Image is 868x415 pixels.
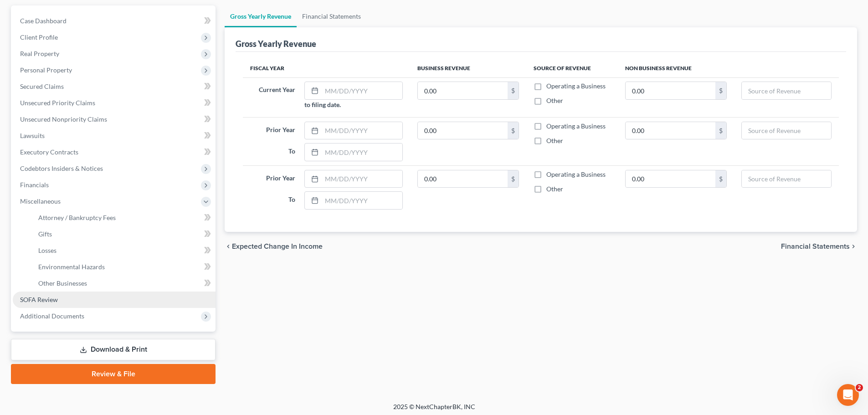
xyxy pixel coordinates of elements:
span: Real Property [20,50,59,57]
div: $ [508,170,519,188]
th: Business Revenue [410,59,526,77]
label: To [246,143,299,161]
span: 2 [856,384,863,391]
span: Lawsuits [20,132,45,139]
div: $ [715,82,726,99]
input: MM/DD/YYYY [322,170,403,188]
span: Losses [38,246,56,254]
span: Operating a Business [546,82,606,90]
span: Unsecured Nonpriority Claims [20,115,107,123]
input: Source of Revenue [742,122,831,139]
span: SOFA Review [20,296,58,303]
label: Prior Year [246,122,299,140]
input: MM/DD/YYYY [322,192,403,209]
span: Executory Contracts [20,148,78,156]
input: 0.00 [626,82,715,99]
span: Secured Claims [20,82,64,90]
span: Other [546,185,563,193]
a: Review & File [11,364,216,384]
span: Codebtors Insiders & Notices [20,164,103,172]
a: Lawsuits [13,128,216,144]
i: chevron_left [225,243,232,250]
a: Other Businesses [31,275,216,292]
th: Non Business Revenue [618,59,839,77]
th: Fiscal Year [243,59,410,77]
input: Source of Revenue [742,170,831,188]
a: Secured Claims [13,78,216,95]
span: Financials [20,181,49,189]
i: chevron_right [850,243,857,250]
span: Attorney / Bankruptcy Fees [38,214,116,221]
a: Download & Print [11,339,216,360]
a: Losses [31,242,216,259]
button: chevron_left Expected Change in Income [225,243,323,250]
span: Expected Change in Income [232,243,323,250]
span: Personal Property [20,66,72,74]
label: Prior Year [246,170,299,188]
a: Gifts [31,226,216,242]
div: $ [715,170,726,188]
button: Financial Statements chevron_right [781,243,857,250]
input: MM/DD/YYYY [322,143,403,161]
a: Unsecured Nonpriority Claims [13,111,216,128]
a: Gross Yearly Revenue [225,5,297,27]
input: MM/DD/YYYY [322,82,403,99]
input: 0.00 [418,122,508,139]
a: Case Dashboard [13,13,216,29]
span: Miscellaneous [20,197,61,205]
a: Environmental Hazards [31,259,216,275]
th: Source of Revenue [526,59,617,77]
span: Other [546,137,563,144]
input: MM/DD/YYYY [322,122,403,139]
a: Unsecured Priority Claims [13,95,216,111]
span: Client Profile [20,33,58,41]
span: Other [546,97,563,104]
div: $ [508,82,519,99]
a: Executory Contracts [13,144,216,160]
div: $ [508,122,519,139]
span: Operating a Business [546,122,606,130]
a: Financial Statements [297,5,366,27]
label: Current Year [246,82,299,109]
span: Case Dashboard [20,17,67,25]
input: 0.00 [418,170,508,188]
span: Operating a Business [546,170,606,178]
label: To [246,191,299,210]
input: 0.00 [626,122,715,139]
div: Gross Yearly Revenue [236,38,316,49]
input: 0.00 [626,170,715,188]
input: Source of Revenue [742,82,831,99]
input: 0.00 [418,82,508,99]
a: SOFA Review [13,292,216,308]
label: to filing date. [304,100,341,109]
a: Attorney / Bankruptcy Fees [31,210,216,226]
iframe: Intercom live chat [837,384,859,406]
span: Unsecured Priority Claims [20,99,95,107]
span: Environmental Hazards [38,263,105,271]
span: Other Businesses [38,279,87,287]
span: Additional Documents [20,312,84,320]
div: $ [715,122,726,139]
span: Financial Statements [781,243,850,250]
span: Gifts [38,230,52,238]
